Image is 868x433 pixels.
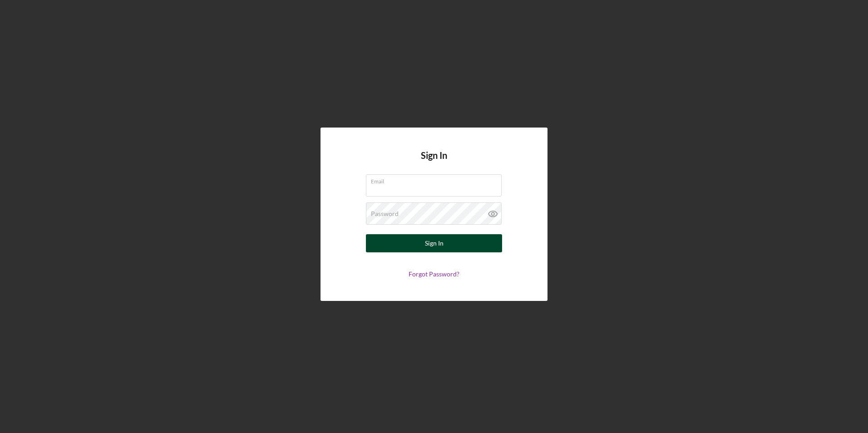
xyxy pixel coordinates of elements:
button: Sign In [366,234,502,252]
div: Sign In [425,234,444,252]
label: Password [371,210,399,217]
a: Forgot Password? [409,270,459,278]
h4: Sign In [421,150,447,174]
label: Email [371,175,502,185]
